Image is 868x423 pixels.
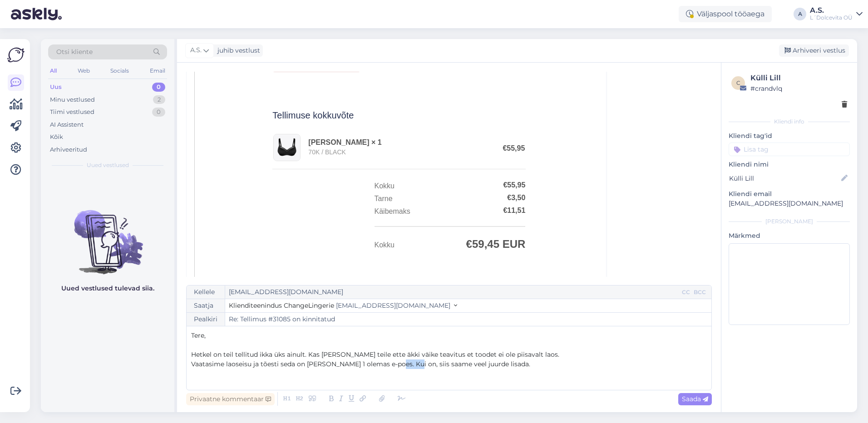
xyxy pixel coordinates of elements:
span: c [736,79,740,86]
p: Kliendi nimi [729,160,850,169]
div: Email [148,65,167,77]
input: Write subject here... [225,313,711,326]
span: Vaatasime laoseisu ja tõesti seda on [PERSON_NAME] 1 olemas e-poes. Kui on, siis saame veel juurd... [191,360,530,368]
p: €55,95 [503,143,525,154]
p: Märkmed [729,231,850,241]
strong: €55,95 [503,181,525,189]
div: Kõik [50,133,63,142]
p: Kliendi email [729,189,850,199]
span: [EMAIL_ADDRESS][DOMAIN_NAME] [336,301,450,310]
span: Tere, [191,331,206,339]
div: 0 [152,83,165,92]
div: 0 [152,108,165,117]
button: Klienditeenindus ChangeLingerie [EMAIL_ADDRESS][DOMAIN_NAME] [229,301,457,310]
img: No chats [41,194,174,275]
div: [PERSON_NAME] [729,217,850,226]
div: Külli Lill [750,73,847,84]
div: Saatja [187,299,225,312]
div: A [794,8,806,20]
div: Kliendi info [729,118,850,126]
div: All [48,65,59,77]
p: [EMAIL_ADDRESS][DOMAIN_NAME] [729,199,850,208]
span: Käibemaks [375,207,410,215]
div: Privaatne kommentaar [186,393,275,405]
h3: Tellimuse kokkuvõte [272,110,526,121]
div: Arhiveeritud [50,145,87,154]
span: Kokku [375,182,395,190]
div: Uus [50,83,62,92]
span: A.S. [190,45,202,55]
a: A.S.L´Dolcevita OÜ [810,7,863,21]
div: Web [76,65,92,77]
div: Socials [108,65,131,77]
span: Tarne [375,195,393,202]
span: 70K / BLACK [308,148,346,156]
input: Recepient... [225,285,680,299]
div: CC [680,288,692,296]
img: 99998011201_pack-k5Mi49F7_581a5ad9-1b71-4da4-9461-c2e96ae0f0d5_compact_cropped.webp [273,134,301,161]
span: Uued vestlused [87,161,129,169]
div: # crandvlq [750,84,847,93]
div: juhib vestlust [214,46,260,55]
div: BCC [692,288,708,296]
input: Lisa nimi [729,173,839,183]
div: Minu vestlused [50,95,95,104]
div: Väljaspool tööaega [679,6,772,22]
img: Askly Logo [7,46,25,64]
div: 2 [153,95,165,104]
div: AI Assistent [50,120,84,129]
span: Klienditeenindus ChangeLingerie [229,301,334,310]
div: Kellele [187,285,225,299]
span: Otsi kliente [56,47,93,57]
p: Uued vestlused tulevad siia. [61,284,154,293]
strong: €59,45 EUR [466,238,526,250]
span: Saada [682,395,708,403]
div: A.S. [810,7,853,14]
div: Pealkiri [187,313,225,326]
span: [PERSON_NAME] × 1 [308,138,381,146]
strong: €3,50 [507,194,525,202]
span: Hetkel on teil tellitud ikka üks ainult. Kas [PERSON_NAME] teile ette äkki väike teavitus et tood... [191,350,559,359]
span: Kokku [375,241,395,249]
div: L´Dolcevita OÜ [810,14,853,21]
p: Kliendi tag'id [729,131,850,141]
strong: €11,51 [503,207,525,214]
input: Lisa tag [729,143,850,156]
div: Arhiveeri vestlus [779,44,849,57]
div: Tiimi vestlused [50,108,94,117]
